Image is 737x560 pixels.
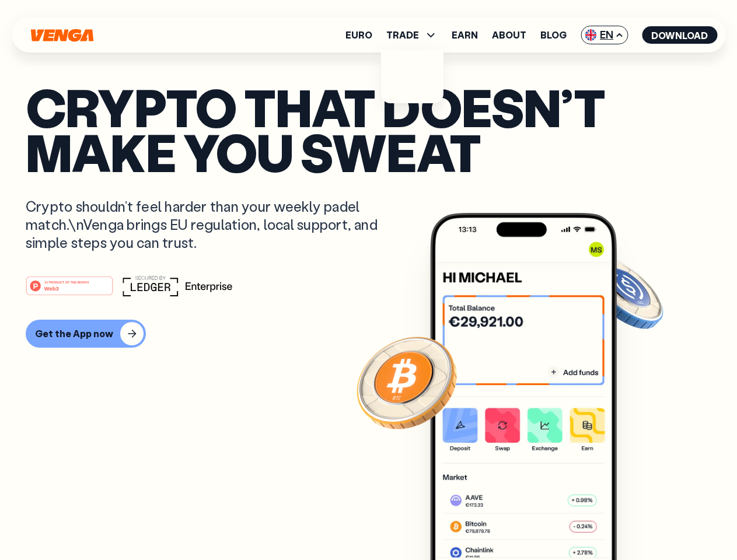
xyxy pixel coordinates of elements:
p: Crypto shouldn’t feel harder than your weekly padel match.\nVenga brings EU regulation, local sup... [26,197,394,252]
tspan: #1 PRODUCT OF THE MONTH [44,280,89,283]
a: Blog [540,30,567,40]
span: TRADE [386,28,438,42]
button: Get the App now [26,320,146,348]
svg: Home [29,29,95,42]
p: Crypto that doesn’t make you sweat [26,85,711,174]
a: Get the App now [26,320,711,348]
tspan: Web3 [44,285,59,291]
img: USDC coin [582,251,666,335]
a: Earn [452,30,478,40]
button: Download [642,26,717,44]
img: flag-uk [585,29,596,41]
a: #1 PRODUCT OF THE MONTHWeb3 [26,283,113,298]
div: Get the App now [35,328,113,339]
span: EN [581,26,628,44]
a: About [492,30,526,40]
img: Bitcoin [354,330,459,435]
a: Euro [345,30,372,40]
span: TRADE [386,30,419,40]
